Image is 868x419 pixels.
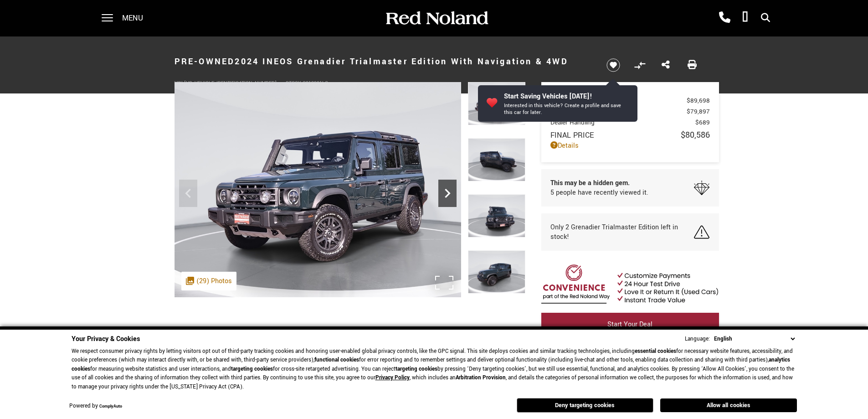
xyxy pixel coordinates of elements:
[607,320,652,329] span: Start Your Deal
[438,180,457,207] div: Next
[175,56,235,67] strong: Pre-Owned
[395,365,437,373] strong: targeting cookies
[72,334,140,344] span: Your Privacy & Cookies
[384,10,489,26] img: Red Noland Auto Group
[72,347,797,392] p: We respect consumer privacy rights by letting visitors opt out of third-party tracking cookies an...
[303,80,328,87] span: G012901LC
[69,403,122,409] div: Powered by
[635,347,676,355] strong: essential cookies
[685,336,710,342] div: Language:
[687,107,710,116] span: $79,897
[550,178,648,188] span: This may be a hidden gem.
[517,398,653,413] button: Deny targeting cookies
[633,58,647,72] button: Compare Vehicle
[456,374,506,382] strong: Arbitration Provision
[468,194,525,238] img: Used 2024 Sela Green INEOS Trialmaster Edition image 3
[681,129,710,141] span: $80,586
[603,58,623,72] button: Save vehicle
[375,374,410,382] a: Privacy Policy
[550,96,710,105] a: Market Price $89,698
[286,80,303,87] span: Stock:
[712,334,797,344] select: Language Select
[468,250,525,294] img: Used 2024 Sela Green INEOS Trialmaster Edition image 4
[175,80,184,87] span: VIN:
[550,141,710,150] a: Details
[660,398,797,412] button: Allow all cookies
[550,188,648,197] span: 5 people have recently viewed it.
[541,313,719,336] a: Start Your Deal
[550,222,694,242] span: Only 2 Grenadier Trialmaster Edition left in stock!
[550,107,687,116] span: Red [PERSON_NAME]
[550,118,695,127] span: Dealer Handling
[550,130,681,140] span: Final Price
[550,118,710,127] a: Dealer Handling $689
[662,59,670,71] a: Share this Pre-Owned 2024 INEOS Grenadier Trialmaster Edition With Navigation & 4WD
[184,80,277,87] span: [US_VEHICLE_IDENTIFICATION_NUMBER]
[175,82,461,297] img: Used 2024 Sela Green INEOS Trialmaster Edition image 1
[181,272,236,290] div: (29) Photos
[688,59,697,71] a: Print this Pre-Owned 2024 INEOS Grenadier Trialmaster Edition With Navigation & 4WD
[550,107,710,116] a: Red [PERSON_NAME] $79,897
[175,43,591,80] h1: 2024 INEOS Grenadier Trialmaster Edition With Navigation & 4WD
[468,138,525,181] img: Used 2024 Sela Green INEOS Trialmaster Edition image 2
[314,356,359,364] strong: functional cookies
[468,82,525,125] img: Used 2024 Sela Green INEOS Trialmaster Edition image 1
[231,365,273,373] strong: targeting cookies
[550,96,687,105] span: Market Price
[695,118,710,127] span: $689
[550,129,710,141] a: Final Price $80,586
[99,403,122,409] a: ComplyAuto
[72,356,790,373] strong: analytics cookies
[687,96,710,105] span: $89,698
